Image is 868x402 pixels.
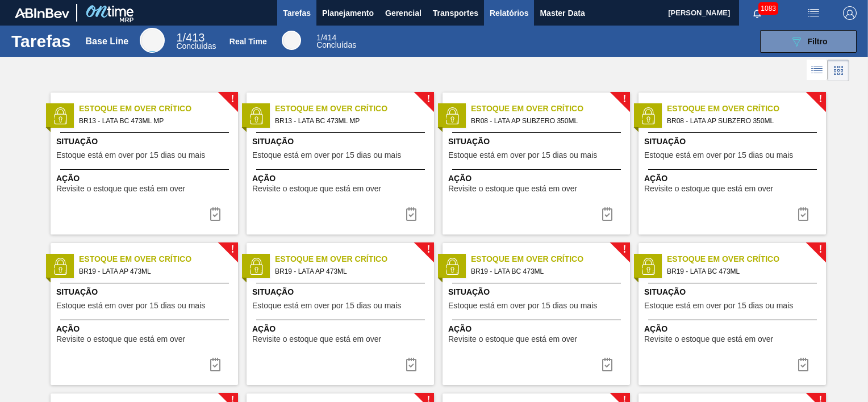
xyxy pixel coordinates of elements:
button: icon-task complete [398,203,425,225]
span: Situação [644,136,823,148]
span: Estoque está em over por 15 dias ou mais [252,301,401,310]
span: Ação [56,173,235,185]
img: Logout [843,6,857,20]
span: Ação [644,173,823,185]
div: Completar tarefa: 30159007 [202,353,229,376]
span: Ação [252,173,431,185]
span: 1 [316,33,321,42]
span: Situação [252,286,431,298]
span: Revisite o estoque que está em over [448,335,577,344]
span: Estoque está em over por 15 dias ou mais [56,301,205,310]
span: Estoque em Over Crítico [471,103,630,115]
span: Ação [644,323,823,335]
span: Filtro [808,37,828,46]
img: status [248,107,265,124]
img: icon-task complete [208,358,222,371]
div: Base Line [140,28,165,53]
img: status [248,258,265,275]
span: Estoque está em over por 15 dias ou mais [448,301,597,310]
div: Real Time [316,34,356,49]
span: Situação [644,286,823,298]
img: TNhmsLtSVTkK8tSr43FrP2fwEKptu5GPRR3wAAAABJRU5ErkJggg== [15,8,69,18]
img: icon-task complete [404,207,418,221]
span: BR19 - LATA AP 473ML [275,265,425,278]
span: BR08 - LATA AP SUBZERO 350ML [471,115,621,127]
img: status [640,258,657,275]
span: Estoque em Over Crítico [79,103,238,115]
button: icon-task complete [594,353,621,376]
button: icon-task complete [790,353,817,376]
span: Concluídas [316,40,356,49]
span: Estoque está em over por 15 dias ou mais [448,151,597,160]
span: ! [231,245,234,254]
span: Estoque em Over Crítico [667,103,826,115]
span: Estoque em Over Crítico [79,253,238,265]
div: Base Line [86,36,129,47]
button: icon-task complete [594,203,621,225]
span: ! [623,95,626,103]
div: Visão em Lista [807,60,828,81]
img: icon-task complete [404,358,418,371]
div: Completar tarefa: 30159001 [202,203,229,225]
div: Completar tarefa: 30159008 [594,353,621,376]
span: Ação [448,173,627,185]
button: icon-task complete [202,203,229,225]
span: Gerencial [385,6,422,20]
span: Estoque está em over por 15 dias ou mais [644,301,793,310]
span: BR13 - LATA BC 473ML MP [275,115,425,127]
span: Revisite o estoque que está em over [644,335,773,344]
span: BR19 - LATA BC 473ML [667,265,817,278]
span: Ação [252,323,431,335]
span: BR08 - LATA AP SUBZERO 350ML [667,115,817,127]
span: Ação [56,323,235,335]
span: Situação [56,286,235,298]
span: Revisite o estoque que está em over [252,335,381,344]
span: Revisite o estoque que está em over [448,185,577,193]
h1: Tarefas [11,35,71,48]
span: Relatórios [490,6,528,20]
span: Estoque em Over Crítico [667,253,826,265]
span: Master Data [540,6,585,20]
img: status [444,258,461,275]
img: status [52,107,69,124]
img: icon-task complete [600,207,614,221]
span: Estoque está em over por 15 dias ou mais [252,151,401,160]
span: Revisite o estoque que está em over [56,185,185,193]
button: Filtro [760,30,857,53]
img: status [52,258,69,275]
div: Completar tarefa: 30159001 [398,203,425,225]
img: icon-task complete [796,207,810,221]
div: Completar tarefa: 30159008 [790,353,817,376]
span: Estoque em Over Crítico [471,253,630,265]
button: Notificações [739,5,775,21]
span: Estoque está em over por 15 dias ou mais [56,151,205,160]
span: BR19 - LATA AP 473ML [79,265,229,278]
span: ! [231,95,234,103]
span: Transportes [433,6,478,20]
img: icon-task complete [796,358,810,371]
span: Revisite o estoque que está em over [644,185,773,193]
div: Completar tarefa: 30159006 [790,203,817,225]
span: Tarefas [283,6,311,20]
button: icon-task complete [398,353,425,376]
span: ! [819,245,822,254]
span: ! [623,245,626,254]
div: Real Time [229,37,267,46]
img: status [444,107,461,124]
span: 1083 [758,2,778,15]
span: Estoque em Over Crítico [275,103,434,115]
span: ! [427,95,430,103]
img: userActions [807,6,820,20]
span: Ação [448,323,627,335]
span: / 413 [176,31,205,44]
span: ! [819,95,822,103]
button: icon-task complete [790,203,817,225]
img: icon-task complete [208,207,222,221]
span: Revisite o estoque que está em over [56,335,185,344]
span: Concluídas [176,41,216,51]
span: BR19 - LATA BC 473ML [471,265,621,278]
span: Revisite o estoque que está em over [252,185,381,193]
div: Base Line [176,33,216,50]
span: ! [427,245,430,254]
span: Situação [56,136,235,148]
